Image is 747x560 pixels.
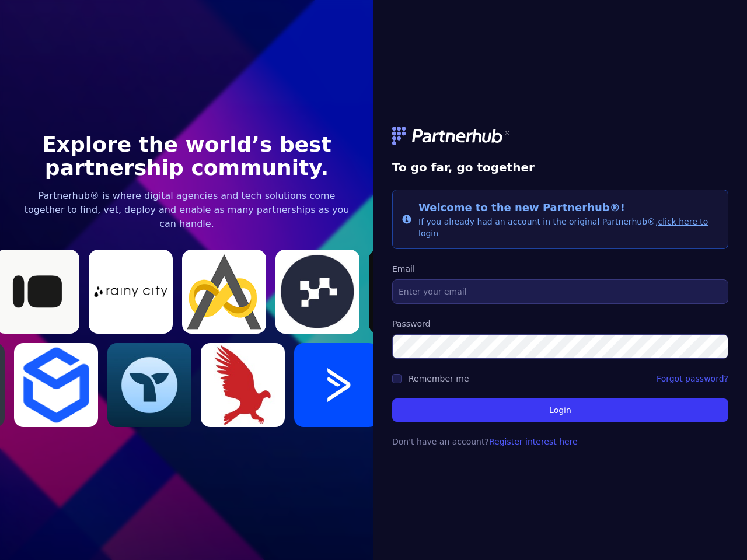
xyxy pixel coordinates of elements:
label: Email [392,263,728,275]
p: Don't have an account? [392,436,728,447]
a: Register interest here [489,437,578,446]
img: logo [392,127,511,145]
button: Login [392,398,728,422]
label: Password [392,318,728,330]
label: Remember me [409,374,469,383]
div: If you already had an account in the original Partnerhub®, [418,199,718,239]
h1: To go far, go together [392,159,728,176]
a: Forgot password? [657,373,728,384]
h1: Explore the world’s best partnership community. [19,133,355,180]
p: Partnerhub® is where digital agencies and tech solutions come together to find, vet, deploy and e... [19,189,355,231]
span: Welcome to the new Partnerhub®! [418,201,625,213]
input: Enter your email [392,279,728,304]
